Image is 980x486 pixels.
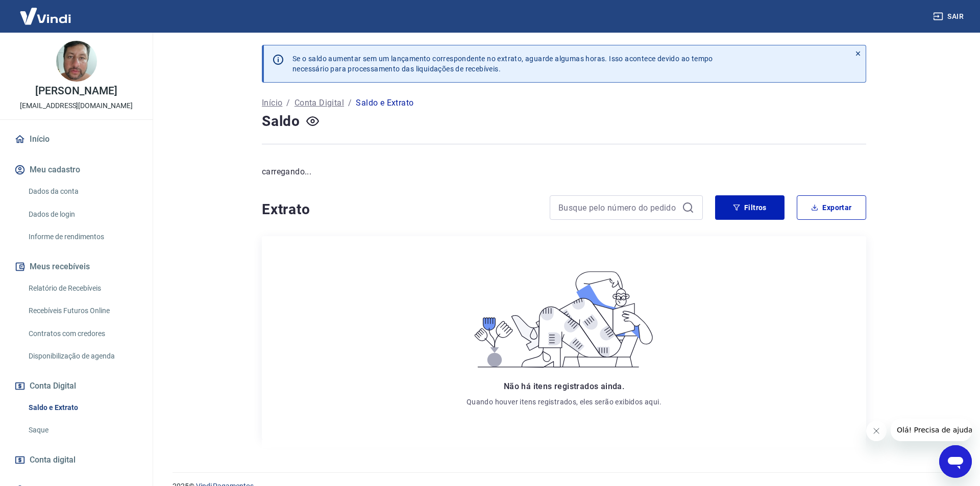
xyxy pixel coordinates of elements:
p: Saldo e Extrato [356,97,413,109]
button: Conta Digital [12,375,140,397]
a: Conta digital [12,449,140,471]
button: Meus recebíveis [12,255,140,278]
a: Recebíveis Futuros Online [24,300,140,321]
button: Filtros [715,195,785,220]
h4: Extrato [262,199,537,220]
iframe: Fechar mensagem [866,421,887,441]
p: Quando houver itens registrados, eles serão exibidos aqui. [467,397,661,407]
p: [EMAIL_ADDRESS][DOMAIN_NAME] [20,100,133,111]
a: Conta Digital [295,97,344,109]
a: Contratos com credores [24,323,140,344]
h4: Saldo [262,111,300,132]
a: Dados da conta [24,181,140,202]
span: Não há itens registrados ainda. [504,381,624,391]
p: / [348,97,352,109]
span: Olá! Precisa de ajuda? [6,7,86,15]
button: Meu cadastro [12,159,140,181]
p: carregando... [262,166,866,178]
p: Se o saldo aumentar sem um lançamento correspondente no extrato, aguarde algumas horas. Isso acon... [292,54,713,74]
a: Saque [24,420,140,441]
img: Vindi [12,1,79,32]
img: a935689f-1e26-442d-9033-84cc44c95890.jpeg [56,41,97,82]
p: [PERSON_NAME] [35,86,117,96]
iframe: Botão para abrir a janela de mensagens [939,445,972,478]
p: / [286,97,290,109]
iframe: Mensagem da empresa [891,419,972,441]
a: Disponibilização de agenda [24,346,140,367]
input: Busque pelo número do pedido [558,200,678,215]
a: Início [12,128,140,150]
span: Conta digital [30,453,76,467]
a: Saldo e Extrato [24,397,140,418]
a: Informe de rendimentos [24,226,140,247]
button: Sair [931,7,968,26]
a: Dados de login [24,204,140,225]
a: Início [262,97,282,109]
button: Exportar [797,195,866,220]
a: Relatório de Recebíveis [24,278,140,299]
